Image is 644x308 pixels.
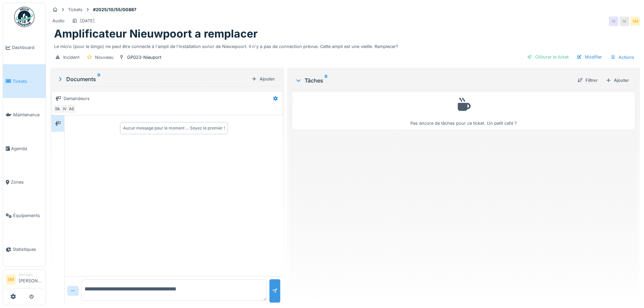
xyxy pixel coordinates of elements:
[3,31,46,64] a: Dashboard
[53,104,63,114] div: SM
[95,54,114,61] div: Nouveau
[3,98,46,132] a: Maintenance
[67,104,76,114] div: AS
[297,95,630,126] div: Pas encore de tâches pour ce ticket. Un petit café ?
[603,76,632,85] div: Ajouter
[12,44,43,51] span: Dashboard
[52,18,65,24] div: Audio
[3,64,46,98] a: Tickets
[3,165,46,199] a: Zones
[57,75,249,83] div: Documents
[3,199,46,232] a: Équipements
[80,18,95,24] div: [DATE]
[60,104,69,114] div: IV
[607,52,637,62] div: Actions
[295,76,572,85] div: Tâches
[11,179,43,185] span: Zones
[6,272,43,288] a: SM Manager[PERSON_NAME]
[249,74,278,84] div: Ajouter
[63,54,79,61] div: Incident
[574,52,605,62] div: Modifier
[13,212,43,219] span: Équipements
[13,112,43,118] span: Maintenance
[11,145,43,152] span: Agenda
[630,17,640,26] div: SM
[13,246,43,253] span: Statistiques
[64,95,90,102] div: Demandeurs
[90,6,139,13] strong: #2025/10/55/00887
[54,41,636,50] div: Le micro (pour le bingo) ne peut être connecté à l'ampli de l'installation sonor de Nieuwpoort. I...
[19,272,43,277] div: Manager
[609,17,618,26] div: IV
[3,233,46,266] a: Statistiques
[620,17,629,26] div: IV
[123,125,225,131] div: Aucun message pour le moment … Soyez le premier !
[127,54,161,61] div: GP023-Nieuport
[97,75,100,83] sup: 0
[19,272,43,287] li: [PERSON_NAME]
[14,7,34,27] img: Badge_color-CXgf-gQk.svg
[6,275,16,285] li: SM
[524,52,571,62] div: Clôturer le ticket
[54,27,258,40] h1: Amplificateur Nieuwpoort a remplacer
[13,78,43,85] span: Tickets
[68,6,82,13] div: Tickets
[3,132,46,165] a: Agenda
[575,76,600,85] div: Filtrer
[325,76,328,85] sup: 0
